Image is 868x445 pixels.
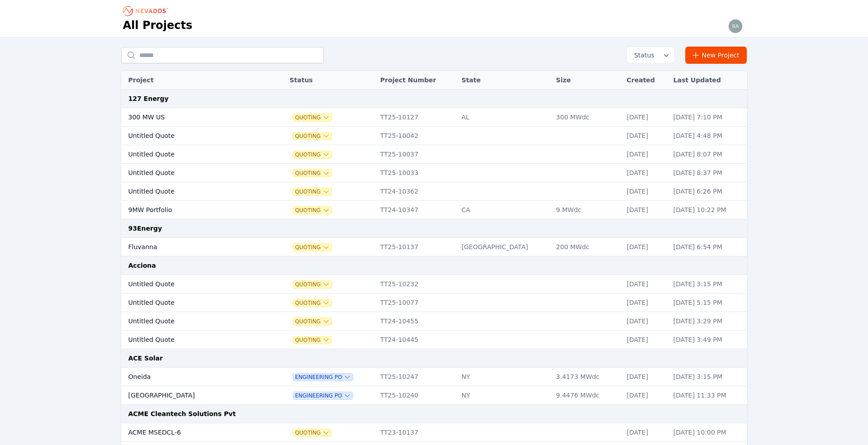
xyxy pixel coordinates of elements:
[622,294,669,312] td: [DATE]
[121,127,747,145] tr: Untitled QuoteQuotingTT25-10042[DATE][DATE] 4:48 PM
[685,47,747,64] a: New Project
[293,244,332,251] button: Quoting
[121,368,747,386] tr: OneidaEngineering POTT25-10247NY3.4173 MWdc[DATE][DATE] 3:15 PM
[376,368,457,386] td: TT25-10247
[293,207,332,214] button: Quoting
[669,331,747,349] td: [DATE] 3:49 PM
[622,108,669,127] td: [DATE]
[622,71,669,90] th: Created
[622,331,669,349] td: [DATE]
[121,238,263,256] td: Fluvanna
[622,386,669,405] td: [DATE]
[121,219,747,238] td: 93Energy
[376,386,457,405] td: TT25-10240
[121,164,747,182] tr: Untitled QuoteQuotingTT25-10033[DATE][DATE] 8:37 PM
[376,294,457,312] td: TT25-10077
[293,151,332,158] button: Quoting
[669,294,747,312] td: [DATE] 5:15 PM
[457,71,551,90] th: State
[293,299,332,307] button: Quoting
[457,238,551,256] td: [GEOGRAPHIC_DATA]
[121,256,747,275] td: Acciona
[669,238,747,256] td: [DATE] 6:54 PM
[121,108,263,127] td: 300 MW US
[285,71,375,90] th: Status
[121,368,263,386] td: Oneida
[121,182,747,201] tr: Untitled QuoteQuotingTT24-10362[DATE][DATE] 6:26 PM
[293,281,332,288] button: Quoting
[121,127,263,145] td: Untitled Quote
[551,386,622,405] td: 9.4476 MWdc
[622,201,669,219] td: [DATE]
[293,374,353,381] button: Engineering PO
[622,423,669,442] td: [DATE]
[121,182,263,201] td: Untitled Quote
[669,275,747,294] td: [DATE] 3:15 PM
[293,170,332,177] button: Quoting
[376,201,457,219] td: TT24-10347
[622,368,669,386] td: [DATE]
[622,275,669,294] td: [DATE]
[293,114,332,121] span: Quoting
[121,145,263,164] td: Untitled Quote
[121,294,747,312] tr: Untitled QuoteQuotingTT25-10077[DATE][DATE] 5:15 PM
[121,349,747,368] td: ACE Solar
[121,145,747,164] tr: Untitled QuoteQuotingTT25-10037[DATE][DATE] 8:07 PM
[669,145,747,164] td: [DATE] 8:07 PM
[622,238,669,256] td: [DATE]
[457,368,551,386] td: NY
[376,312,457,331] td: TT24-10455
[551,71,622,90] th: Size
[669,127,747,145] td: [DATE] 4:48 PM
[622,145,669,164] td: [DATE]
[457,201,551,219] td: CA
[121,423,747,442] tr: ACME MSEDCL-6QuotingTT23-10137[DATE][DATE] 10:00 PM
[293,318,332,325] span: Quoting
[121,90,747,108] td: 127 Energy
[121,238,747,256] tr: FluvannaQuotingTT25-10137[GEOGRAPHIC_DATA]200 MWdc[DATE][DATE] 6:54 PM
[121,275,747,294] tr: Untitled QuoteQuotingTT25-10232[DATE][DATE] 3:15 PM
[123,4,171,18] nav: Breadcrumb
[627,47,674,63] button: Status
[121,331,747,349] tr: Untitled QuoteQuotingTT24-10445[DATE][DATE] 3:49 PM
[669,368,747,386] td: [DATE] 3:15 PM
[121,294,263,312] td: Untitled Quote
[293,188,332,195] button: Quoting
[121,405,747,423] td: ACME Cleantech Solutions Pvt
[551,108,622,127] td: 300 MWdc
[376,182,457,201] td: TT24-10362
[293,429,332,436] button: Quoting
[728,19,743,33] img: raymond.aber@nevados.solar
[669,201,747,219] td: [DATE] 10:22 PM
[121,312,263,331] td: Untitled Quote
[293,392,353,399] span: Engineering PO
[121,275,263,294] td: Untitled Quote
[376,423,457,442] td: TT23-10137
[376,71,457,90] th: Project Number
[121,386,747,405] tr: [GEOGRAPHIC_DATA]Engineering POTT25-10240NY9.4476 MWdc[DATE][DATE] 11:33 PM
[457,108,551,127] td: AL
[376,275,457,294] td: TT25-10232
[622,164,669,182] td: [DATE]
[669,71,747,90] th: Last Updated
[669,312,747,331] td: [DATE] 3:29 PM
[669,386,747,405] td: [DATE] 11:33 PM
[669,164,747,182] td: [DATE] 8:37 PM
[293,133,332,140] button: Quoting
[121,164,263,182] td: Untitled Quote
[121,312,747,331] tr: Untitled QuoteQuotingTT24-10455[DATE][DATE] 3:29 PM
[123,18,193,33] h1: All Projects
[376,127,457,145] td: TT25-10042
[376,331,457,349] td: TT24-10445
[622,127,669,145] td: [DATE]
[551,368,622,386] td: 3.4173 MWdc
[622,312,669,331] td: [DATE]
